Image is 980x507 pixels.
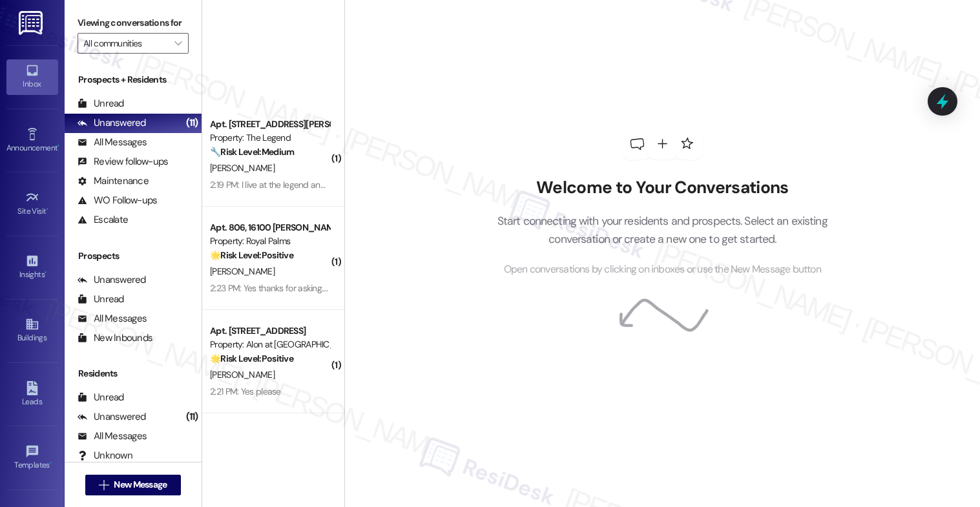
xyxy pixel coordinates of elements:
span: Open conversations by clicking on inboxes or use the New Message button [504,262,821,278]
h2: Welcome to Your Conversations [477,178,847,198]
input: All communities [83,33,168,54]
button: New Message [85,475,181,495]
div: Residents [65,367,202,380]
div: Apt. [STREET_ADDRESS] [210,324,329,338]
div: Review follow-ups [78,155,168,169]
div: All Messages [78,136,147,149]
div: Maintenance [78,174,149,188]
a: Templates • [6,440,58,475]
div: Apt. 806, 16100 [PERSON_NAME][GEOGRAPHIC_DATA] [210,221,329,234]
i:  [174,38,182,48]
div: Property: Royal Palms [210,234,329,248]
div: (11) [183,113,202,133]
div: 2:23 PM: Yes thanks for asking. Appreciate trimming off excess plants thru walkways [210,282,525,294]
div: Escalate [78,213,128,227]
div: Unanswered [78,116,146,130]
span: [PERSON_NAME] [210,162,275,174]
div: Property: Alon at [GEOGRAPHIC_DATA] [210,338,329,351]
a: Site Visit • [6,187,58,222]
div: All Messages [78,312,147,326]
div: Unanswered [78,273,146,287]
div: WO Follow-ups [78,194,157,207]
div: Unread [78,391,124,404]
div: Unknown [78,449,132,462]
span: • [45,268,47,277]
a: Leads [6,377,58,412]
div: Unread [78,97,124,110]
div: New Inbounds [78,331,152,345]
strong: 🌟 Risk Level: Positive [210,353,293,364]
a: Insights • [6,250,58,285]
div: (11) [183,407,202,427]
span: [PERSON_NAME] [210,369,275,380]
strong: 🌟 Risk Level: Positive [210,249,293,261]
strong: 🔧 Risk Level: Medium [210,146,294,158]
div: Apt. [STREET_ADDRESS][PERSON_NAME] [210,118,329,131]
div: 2:21 PM: Yes please [210,386,281,397]
div: Property: The Legend [210,131,329,145]
span: • [57,141,59,150]
i:  [99,480,109,490]
p: Start connecting with your residents and prospects. Select an existing conversation or create a n... [477,212,847,249]
a: Inbox [6,59,58,94]
span: • [50,459,52,468]
div: Unread [78,293,124,306]
div: Prospects + Residents [65,73,202,87]
img: ResiDesk Logo [19,11,45,35]
span: • [47,205,48,214]
div: Unanswered [78,410,146,424]
div: All Messages [78,429,147,443]
span: New Message [114,478,167,491]
a: Buildings [6,313,58,348]
label: Viewing conversations for [78,13,189,33]
div: Prospects [65,249,202,263]
span: [PERSON_NAME] [210,265,275,277]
